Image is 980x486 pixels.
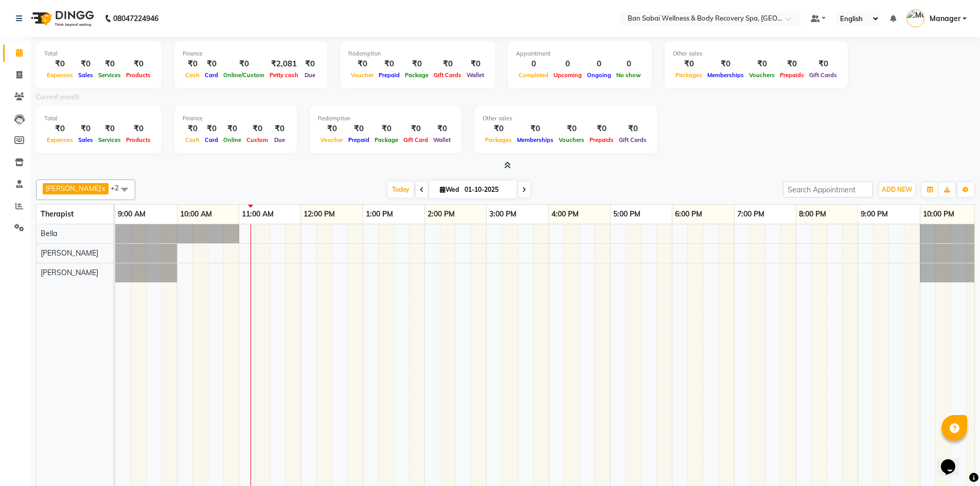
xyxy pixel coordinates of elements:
[221,136,244,143] span: Online
[551,71,584,79] span: Upcoming
[244,136,271,143] span: Custom
[587,123,616,135] div: ₹0
[96,58,123,70] div: ₹0
[113,4,158,33] b: 08047224946
[346,123,372,135] div: ₹0
[516,58,551,70] div: 0
[437,186,461,193] span: Wed
[318,136,346,143] span: Voucher
[348,71,376,79] span: Voucher
[930,13,960,24] span: Manager
[41,209,74,219] span: Therapist
[746,58,777,70] div: ₹0
[46,184,101,192] span: [PERSON_NAME]
[464,71,487,79] span: Wallet
[483,114,649,123] div: Other sales
[858,207,890,222] a: 9:00 PM
[183,114,289,123] div: Finance
[551,58,584,70] div: 0
[44,114,153,123] div: Total
[746,71,777,79] span: Vouchers
[183,58,202,70] div: ₹0
[425,207,457,222] a: 2:00 PM
[44,123,76,135] div: ₹0
[346,136,372,143] span: Prepaid
[348,58,376,70] div: ₹0
[44,49,153,58] div: Total
[96,123,123,135] div: ₹0
[556,123,587,135] div: ₹0
[616,123,649,135] div: ₹0
[584,71,614,79] span: Ongoing
[464,58,487,70] div: ₹0
[348,49,487,58] div: Redemption
[202,58,221,70] div: ₹0
[76,71,96,79] span: Sales
[115,207,148,222] a: 9:00 AM
[882,186,912,193] span: ADD NEW
[777,71,807,79] span: Prepaids
[202,71,221,79] span: Card
[672,207,705,222] a: 6:00 PM
[123,71,153,79] span: Products
[516,49,644,58] div: Appointment
[796,207,829,222] a: 8:00 PM
[41,248,98,258] span: [PERSON_NAME]
[516,71,551,79] span: Completed
[705,71,746,79] span: Memberships
[267,58,301,70] div: ₹2,081
[673,58,705,70] div: ₹0
[611,207,643,222] a: 5:00 PM
[461,182,513,197] input: 2025-10-01
[777,58,807,70] div: ₹0
[906,9,924,27] img: Manager
[301,58,319,70] div: ₹0
[735,207,767,222] a: 7:00 PM
[920,207,957,222] a: 10:00 PM
[202,123,221,135] div: ₹0
[267,71,301,79] span: Petty cash
[514,136,556,143] span: Memberships
[807,58,840,70] div: ₹0
[556,136,587,143] span: Vouchers
[376,58,402,70] div: ₹0
[673,71,705,79] span: Packages
[101,184,105,192] a: x
[372,123,401,135] div: ₹0
[183,71,202,79] span: Cash
[123,123,153,135] div: ₹0
[431,123,453,135] div: ₹0
[388,182,414,197] span: Today
[937,445,970,476] iframe: chat widget
[783,182,873,197] input: Search Appointment
[221,71,267,79] span: Online/Custom
[221,58,267,70] div: ₹0
[376,71,402,79] span: Prepaid
[301,207,337,222] a: 12:00 PM
[41,268,98,277] span: [PERSON_NAME]
[183,123,202,135] div: ₹0
[76,58,96,70] div: ₹0
[44,71,76,79] span: Expenses
[123,58,153,70] div: ₹0
[36,93,79,102] label: Current month
[363,207,396,222] a: 1:00 PM
[183,49,319,58] div: Finance
[614,58,644,70] div: 0
[302,71,318,79] span: Due
[372,136,401,143] span: Package
[807,71,840,79] span: Gift Cards
[96,136,123,143] span: Services
[401,123,431,135] div: ₹0
[401,136,431,143] span: Gift Card
[431,58,464,70] div: ₹0
[272,136,288,143] span: Due
[587,136,616,143] span: Prepaids
[111,184,127,192] span: +2
[483,123,514,135] div: ₹0
[76,123,96,135] div: ₹0
[487,207,519,222] a: 3:00 PM
[76,136,96,143] span: Sales
[402,58,431,70] div: ₹0
[616,136,649,143] span: Gift Cards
